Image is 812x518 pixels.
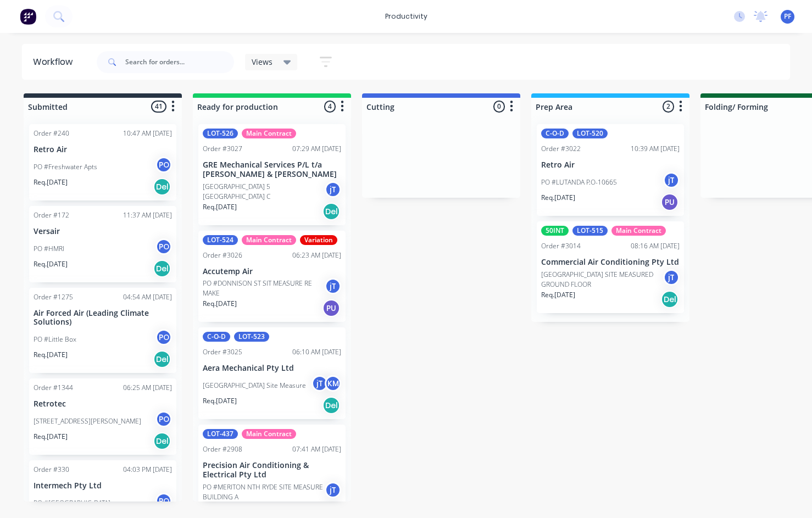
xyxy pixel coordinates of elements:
div: KM [325,375,341,392]
div: Del [153,432,171,450]
p: Air Forced Air (Leading Climate Solutions) [34,309,172,327]
div: 07:29 AM [DATE] [292,144,341,154]
p: Accutemp Air [203,267,341,276]
div: Del [153,178,171,196]
p: PO #DONNISON ST SIT MEASURE RE MAKE [203,279,325,298]
p: Commercial Air Conditioning Pty Ltd [541,258,680,267]
p: Req. [DATE] [203,396,237,406]
p: Intermech Pty Ltd [34,481,172,491]
div: jT [325,482,341,498]
div: LOT-523 [234,332,269,342]
img: Factory [20,8,36,25]
div: LOT-524 [203,235,238,245]
div: Order #330 [34,465,69,475]
div: PO [155,329,172,346]
div: 06:23 AM [DATE] [292,250,341,260]
div: Main Contract [242,429,296,439]
p: Req. [DATE] [541,193,575,203]
p: Retro Air [34,145,172,154]
span: Views [252,56,272,68]
p: [STREET_ADDRESS][PERSON_NAME] [34,416,141,426]
div: C-O-DLOT-520Order #302210:39 AM [DATE]Retro AirPO #LUTANDA P.O-10665jTReq.[DATE]PU [537,124,684,216]
p: [GEOGRAPHIC_DATA] 5 [GEOGRAPHIC_DATA] C [203,182,325,202]
div: 04:03 PM [DATE] [123,465,172,475]
div: Order #127504:54 AM [DATE]Air Forced Air (Leading Climate Solutions)PO #Little BoxPOReq.[DATE]Del [29,288,176,374]
div: Order #172 [34,210,69,220]
div: Main Contract [242,235,296,245]
p: Req. [DATE] [541,290,575,300]
div: 11:37 AM [DATE] [123,210,172,220]
div: jT [312,375,328,392]
p: GRE Mechanical Services P/L t/a [PERSON_NAME] & [PERSON_NAME] [203,160,341,179]
div: Order #17211:37 AM [DATE]VersairPO #HMRIPOReq.[DATE]Del [29,206,176,282]
span: PF [784,12,791,21]
div: Main Contract [242,129,296,138]
div: LOT-515 [572,226,608,236]
p: PO #Freshwater Apts [34,162,97,172]
p: PO #LUTANDA P.O-10665 [541,177,617,187]
p: Req. [DATE] [34,350,68,360]
div: PO [155,238,172,255]
div: productivity [380,8,433,25]
p: [GEOGRAPHIC_DATA] SITE MEASURED GROUND FLOOR [541,270,663,289]
p: Retrotec [34,399,172,409]
div: 10:39 AM [DATE] [631,144,680,154]
div: Order #24010:47 AM [DATE]Retro AirPO #Freshwater AptsPOReq.[DATE]Del [29,124,176,200]
p: Precision Air Conditioning & Electrical Pty Ltd [203,461,341,480]
p: PO #[GEOGRAPHIC_DATA] [34,498,110,508]
div: Order #134406:25 AM [DATE]Retrotec[STREET_ADDRESS][PERSON_NAME]POReq.[DATE]Del [29,378,176,455]
div: PO [155,157,172,173]
div: Order #240 [34,129,69,138]
div: 50INT [541,226,569,236]
div: Del [153,260,171,277]
div: 04:54 AM [DATE] [123,292,172,302]
div: Main Contract [611,226,666,236]
p: Req. [DATE] [34,432,68,442]
div: C-O-D [203,332,230,342]
p: Req. [DATE] [203,299,237,309]
div: 07:41 AM [DATE] [292,444,341,454]
p: Req. [DATE] [203,202,237,212]
div: LOT-526Main ContractOrder #302707:29 AM [DATE]GRE Mechanical Services P/L t/a [PERSON_NAME] & [PE... [198,124,346,225]
div: Order #3014 [541,241,581,251]
p: Versair [34,227,172,236]
p: PO #MERITON NTH RYDE SITE MEASURE BUILDING A [203,482,325,502]
p: PO #HMRI [34,244,64,254]
p: Req. [DATE] [34,177,68,187]
div: jT [663,172,680,188]
div: LOT-437 [203,429,238,439]
div: Del [153,350,171,368]
div: PO [155,411,172,427]
div: 50INTLOT-515Main ContractOrder #301408:16 AM [DATE]Commercial Air Conditioning Pty Ltd[GEOGRAPHIC... [537,221,684,313]
div: jT [325,278,341,294]
div: C-O-D [541,129,569,138]
div: 08:16 AM [DATE] [631,241,680,251]
p: Req. [DATE] [34,259,68,269]
div: Del [322,397,340,414]
div: Order #3026 [203,250,242,260]
div: Order #1275 [34,292,73,302]
div: Order #3027 [203,144,242,154]
div: jT [663,269,680,286]
div: jT [325,181,341,198]
p: Retro Air [541,160,680,170]
div: LOT-524Main ContractVariationOrder #302606:23 AM [DATE]Accutemp AirPO #DONNISON ST SIT MEASURE RE... [198,231,346,322]
div: PO [155,493,172,509]
p: [GEOGRAPHIC_DATA] Site Measure [203,381,306,391]
div: 06:10 AM [DATE] [292,347,341,357]
div: Order #2908 [203,444,242,454]
div: Order #3022 [541,144,581,154]
div: 10:47 AM [DATE] [123,129,172,138]
div: Del [661,291,678,308]
input: Search for orders... [125,51,234,73]
div: Del [322,203,340,220]
div: C-O-DLOT-523Order #302506:10 AM [DATE]Aera Mechanical Pty Ltd[GEOGRAPHIC_DATA] Site MeasurejTKMRe... [198,327,346,419]
div: 06:25 AM [DATE] [123,383,172,393]
div: LOT-526 [203,129,238,138]
div: LOT-520 [572,129,608,138]
div: Order #3025 [203,347,242,357]
div: Workflow [33,55,78,69]
div: PU [661,193,678,211]
div: Variation [300,235,337,245]
div: Order #1344 [34,383,73,393]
